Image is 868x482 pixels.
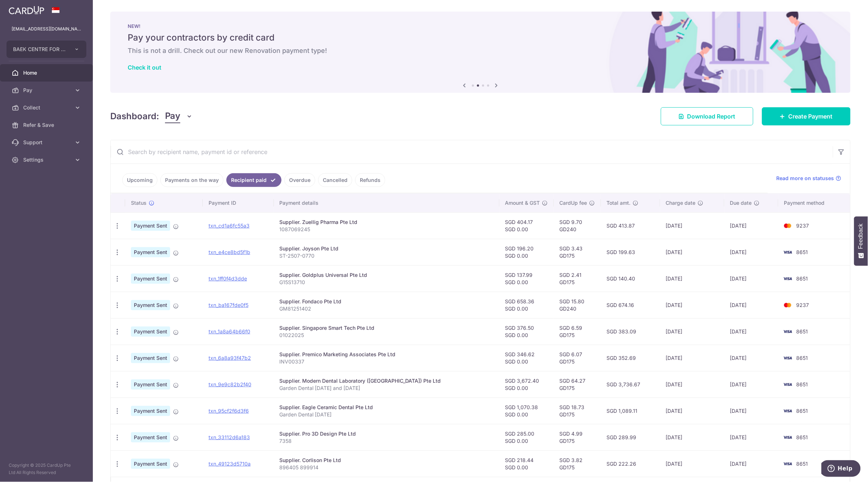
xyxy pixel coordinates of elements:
[797,302,809,308] span: 9237
[797,434,808,440] span: 8651
[687,112,736,121] span: Download Report
[554,292,601,318] td: SGD 15.80 GD240
[797,328,808,335] span: 8651
[499,398,554,424] td: SGD 1,070.38 SGD 0.00
[280,351,494,358] div: Supplier. Premico Marketing Associates Pte Ltd
[499,371,554,398] td: SGD 3,672.40 SGD 0.00
[280,271,494,279] div: Supplier. Goldplus Universal Pte Ltd
[601,265,660,292] td: SGD 140.40
[724,292,778,318] td: [DATE]
[131,353,170,363] span: Payment Sent
[660,398,724,424] td: [DATE]
[209,461,251,467] a: txn_49123d5710a
[724,318,778,345] td: [DATE]
[355,173,385,187] a: Refunds
[131,221,170,231] span: Payment Sent
[601,345,660,371] td: SGD 352.69
[131,300,170,310] span: Payment Sent
[601,318,660,345] td: SGD 383.09
[209,328,250,335] a: txn_1a8a64b66f0
[128,64,161,71] a: Check it out
[781,460,795,468] img: Bank Card
[797,408,808,414] span: 8651
[110,110,159,123] h4: Dashboard:
[660,424,724,450] td: [DATE]
[318,173,352,187] a: Cancelled
[111,140,833,163] input: Search by recipient name, payment id or reference
[554,318,601,345] td: SGD 6.59 GD175
[209,249,250,255] a: txn_e4ce8bd5f1b
[128,32,833,43] h5: Pay your contractors by credit card
[724,212,778,239] td: [DATE]
[724,345,778,371] td: [DATE]
[274,194,499,212] th: Payment details
[128,23,833,29] p: NEW!
[797,355,808,361] span: 8651
[777,175,834,182] span: Read more on statuses
[781,327,795,336] img: Bank Card
[797,249,808,255] span: 8651
[601,212,660,239] td: SGD 413.87
[601,398,660,424] td: SGD 1,089.11
[280,404,494,411] div: Supplier. Eagle Ceramic Dental Pte Ltd
[660,292,724,318] td: [DATE]
[554,345,601,371] td: SGD 6.07 GD175
[660,212,724,239] td: [DATE]
[781,407,795,415] img: Bank Card
[601,239,660,265] td: SGD 199.63
[160,173,223,187] a: Payments on the way
[560,199,587,207] span: CardUp fee
[131,199,147,207] span: Status
[203,194,274,212] th: Payment ID
[280,358,494,365] p: INV00337
[797,223,809,229] span: 9237
[131,327,170,337] span: Payment Sent
[12,25,81,33] p: [EMAIL_ADDRESS][DOMAIN_NAME]
[165,109,180,123] span: Pay
[601,292,660,318] td: SGD 674.16
[724,398,778,424] td: [DATE]
[131,432,170,442] span: Payment Sent
[777,175,842,182] a: Read more on statuses
[131,406,170,416] span: Payment Sent
[730,199,752,207] span: Due date
[781,301,795,309] img: Bank Card
[280,385,494,392] p: Garden Dental [DATE] and [DATE]
[131,379,170,390] span: Payment Sent
[280,305,494,312] p: GM81251402
[499,239,554,265] td: SGD 196.20 SGD 0.00
[554,265,601,292] td: SGD 2.41 GD175
[505,199,540,207] span: Amount & GST
[7,41,86,58] button: BAEK CENTRE FOR AESTHETIC AND IMPLANT DENTISTRY PTE. LTD.
[23,156,71,163] span: Settings
[858,224,864,249] span: Feedback
[209,408,249,414] a: txn_95cf2f6d3f6
[499,265,554,292] td: SGD 137.99 SGD 0.00
[280,411,494,418] p: Garden Dental [DATE]
[499,450,554,477] td: SGD 218.44 SGD 0.00
[499,345,554,371] td: SGD 346.62 SGD 0.00
[499,212,554,239] td: SGD 404.17 SGD 0.00
[122,173,157,187] a: Upcoming
[797,275,808,282] span: 8651
[607,199,631,207] span: Total amt.
[280,377,494,385] div: Supplier. Modern Dental Laboratory ([GEOGRAPHIC_DATA]) Pte Ltd
[660,239,724,265] td: [DATE]
[660,318,724,345] td: [DATE]
[226,173,281,187] a: Recipient paid
[781,380,795,389] img: Bank Card
[209,223,250,229] a: txn_cd1a6fc55a3
[23,87,71,94] span: Pay
[601,450,660,477] td: SGD 222.26
[554,424,601,450] td: SGD 4.99 GD175
[554,371,601,398] td: SGD 64.27 GD175
[165,109,193,123] button: Pay
[781,221,795,230] img: Bank Card
[660,265,724,292] td: [DATE]
[554,239,601,265] td: SGD 3.43 GD175
[724,424,778,450] td: [DATE]
[110,12,851,93] img: Renovation banner
[724,239,778,265] td: [DATE]
[23,69,71,76] span: Home
[762,107,851,125] a: Create Payment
